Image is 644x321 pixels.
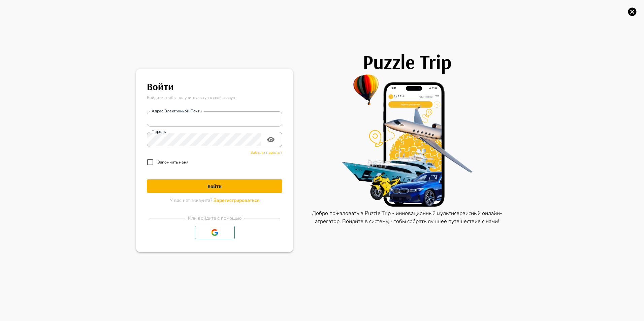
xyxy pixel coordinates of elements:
button: Войти [147,179,282,193]
button: toggle password visibility [264,133,278,146]
p: Добро пожаловать в Puzzle Trip - инновационный мультисервисный онлайн-агрегатор. Войдите в систем... [307,209,508,225]
p: У вас нет аккаунта? [170,197,260,204]
p: Запомнить меня [157,159,188,165]
h6: Войти [147,78,282,95]
img: PuzzleTrip [307,73,508,208]
label: Адрес электронной почты [152,108,203,114]
p: Или войдите с помощью [188,215,241,222]
h1: Puzzle Trip [307,50,508,73]
h1: Войти [147,183,282,189]
label: Пароль [152,129,166,135]
span: Забыли пароль ? [250,150,282,155]
span: Зарегистрироваться [214,197,260,204]
p: Войдите, чтобы получить доступ к свой аккаунт [147,95,282,101]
